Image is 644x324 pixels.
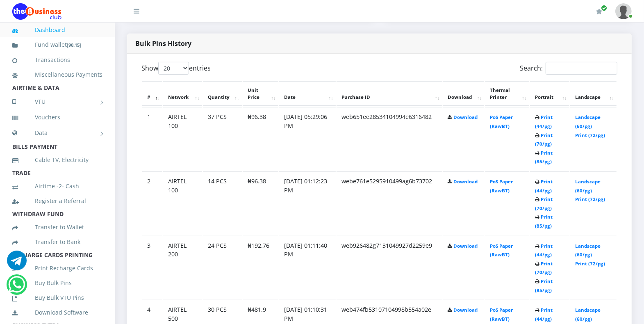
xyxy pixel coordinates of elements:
[490,307,513,322] a: PoS Paper (RawBT)
[535,178,553,194] a: Print (44/pg)
[490,243,513,258] a: PoS Paper (RawBT)
[535,260,553,276] a: Print (70/pg)
[7,257,27,270] a: Chat for support
[485,81,529,107] th: Thermal Printer: activate to sort column ascending
[453,307,478,313] a: Download
[279,81,336,107] th: Date: activate to sort column ascending
[12,65,102,84] a: Miscellaneous Payments
[12,259,102,278] a: Print Recharge Cards
[12,177,102,196] a: Airtime -2- Cash
[142,236,162,299] td: 3
[203,81,242,107] th: Quantity: activate to sort column ascending
[12,21,102,39] a: Dashboard
[163,171,202,235] td: AIRTEL 100
[279,236,336,299] td: [DATE] 01:11:40 PM
[575,307,601,322] a: Landscape (60/pg)
[12,303,102,322] a: Download Software
[12,218,102,237] a: Transfer to Wallet
[142,81,162,107] th: #: activate to sort column descending
[535,132,553,147] a: Print (70/pg)
[12,233,102,251] a: Transfer to Bank
[12,35,102,55] a: Fund wallet[90.15]
[535,307,553,322] a: Print (44/pg)
[12,91,102,112] a: VTU
[142,107,162,171] td: 1
[243,236,278,299] td: ₦192.76
[243,171,278,235] td: ₦96.38
[203,171,242,235] td: 14 PCS
[453,114,478,120] a: Download
[142,171,162,235] td: 2
[535,150,553,165] a: Print (85/pg)
[443,81,484,107] th: Download: activate to sort column ascending
[535,278,553,293] a: Print (85/pg)
[12,50,102,69] a: Transactions
[596,8,602,15] i: Renew/Upgrade Subscription
[520,62,617,75] label: Search:
[546,62,617,75] input: Search:
[8,281,25,294] a: Chat for support
[453,243,478,249] a: Download
[490,178,513,194] a: PoS Paper (RawBT)
[243,107,278,171] td: ₦96.38
[575,178,601,194] a: Landscape (60/pg)
[12,274,102,292] a: Buy Bulk Pins
[12,151,102,169] a: Cable TV, Electricity
[337,171,442,235] td: webe761e5295910499ag6b73702
[163,81,202,107] th: Network: activate to sort column ascending
[570,81,617,107] th: Landscape: activate to sort column ascending
[490,114,513,129] a: PoS Paper (RawBT)
[575,114,601,129] a: Landscape (60/pg)
[12,3,61,20] img: Logo
[12,108,102,127] a: Vouchers
[337,236,442,299] td: web926482g7131049927d2259e9
[279,171,336,235] td: [DATE] 01:12:23 PM
[12,192,102,210] a: Register a Referral
[535,243,553,258] a: Print (44/pg)
[12,288,102,307] a: Buy Bulk VTU Pins
[68,42,80,48] b: 90.15
[575,132,605,138] a: Print (72/pg)
[12,123,102,143] a: Data
[535,214,553,229] a: Print (85/pg)
[575,196,605,202] a: Print (72/pg)
[163,236,202,299] td: AIRTEL 200
[535,196,553,211] a: Print (70/pg)
[203,107,242,171] td: 37 PCS
[158,62,189,75] select: Showentries
[203,236,242,299] td: 24 PCS
[141,62,211,75] label: Show entries
[530,81,569,107] th: Portrait: activate to sort column ascending
[337,81,442,107] th: Purchase ID: activate to sort column ascending
[135,39,191,48] strong: Bulk Pins History
[575,243,601,258] a: Landscape (60/pg)
[337,107,442,171] td: web651ee28534104994e6316482
[453,178,478,185] a: Download
[615,3,632,19] img: User
[163,107,202,171] td: AIRTEL 100
[601,5,607,11] span: Renew/Upgrade Subscription
[575,260,605,267] a: Print (72/pg)
[279,107,336,171] td: [DATE] 05:29:06 PM
[243,81,278,107] th: Unit Price: activate to sort column ascending
[535,114,553,129] a: Print (44/pg)
[67,42,81,48] small: [ ]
